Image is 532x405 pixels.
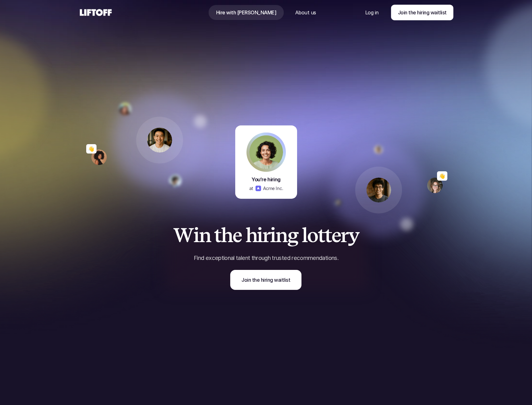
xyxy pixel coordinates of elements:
span: t [325,224,331,246]
p: Join the hiring waitlist [398,9,446,16]
span: W [173,224,193,246]
p: at [249,185,253,192]
span: i [193,224,199,246]
span: t [214,224,221,246]
span: h [246,224,257,246]
p: Hire with [PERSON_NAME] [216,9,276,16]
p: 👋 [88,145,94,153]
p: About us [295,9,316,16]
span: g [287,224,298,246]
p: Log in [365,9,379,16]
span: n [199,224,211,246]
a: Join the hiring waitlist [230,270,301,290]
span: h [221,224,232,246]
span: y [348,224,359,246]
p: Acme Inc. [263,185,283,192]
span: r [262,224,270,246]
span: o [307,224,318,246]
span: t [318,224,325,246]
span: r [341,224,348,246]
span: n [276,224,287,246]
a: Nav Link [358,5,386,20]
span: i [270,224,276,246]
span: l [302,224,307,246]
span: i [257,224,262,246]
span: e [331,224,341,246]
p: Find exceptional talent through trusted recommendations. [165,254,368,262]
a: Join the hiring waitlist [391,5,453,20]
span: e [232,224,242,246]
p: 👋 [439,172,445,180]
p: Join the hiring waitlist [241,276,290,284]
a: Nav Link [208,5,284,20]
a: Nav Link [287,5,323,20]
p: You’re hiring [251,176,281,183]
